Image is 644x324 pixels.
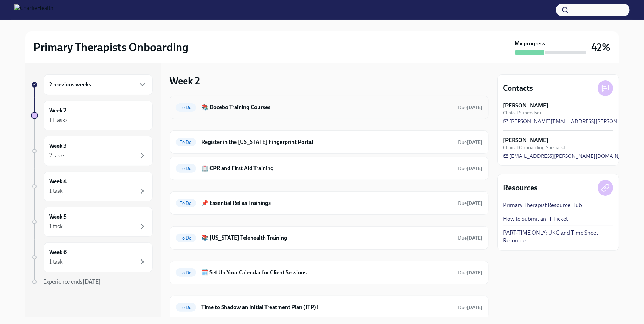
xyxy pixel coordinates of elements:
[503,83,533,94] h4: Contacts
[176,305,196,310] span: To Do
[176,201,196,206] span: To Do
[202,199,453,207] h6: 📌 Essential Relias Trainings
[202,234,453,242] h6: 📚 [US_STATE] Telehealth Training
[503,144,566,151] span: Clinical Onboarding Specialist
[176,136,483,148] a: To DoRegister in the [US_STATE] Fingerprint PortalDue[DATE]
[458,105,483,111] span: Due
[50,223,63,230] div: 1 task
[176,302,483,313] a: To DoTime to Shadow an Initial Treatment Plan (ITP)!Due[DATE]
[31,207,153,237] a: Week 51 task
[458,305,483,311] span: Due
[503,102,549,110] strong: [PERSON_NAME]
[503,215,568,223] a: How to Submit an IT Ticket
[31,136,153,166] a: Week 32 tasks
[467,166,483,172] strong: [DATE]
[176,197,483,209] a: To Do📌 Essential Relias TrainingsDue[DATE]
[176,270,196,275] span: To Do
[202,269,453,276] h6: 🗓️ Set Up Your Calendar for Client Sessions
[458,165,483,172] span: August 16th, 2025 10:00
[458,139,483,146] span: August 16th, 2025 10:00
[176,235,196,241] span: To Do
[467,105,483,111] strong: [DATE]
[44,74,153,95] div: 2 previous weeks
[170,74,200,87] h3: Week 2
[458,269,483,276] span: August 13th, 2025 10:00
[176,232,483,244] a: To Do📚 [US_STATE] Telehealth TrainingDue[DATE]
[458,139,483,145] span: Due
[592,41,611,54] h3: 42%
[458,235,483,241] span: Due
[50,187,63,195] div: 1 task
[176,166,196,171] span: To Do
[467,235,483,241] strong: [DATE]
[503,201,582,209] a: Primary Therapist Resource Hub
[202,138,453,146] h6: Register in the [US_STATE] Fingerprint Portal
[50,116,68,124] div: 11 tasks
[176,105,196,110] span: To Do
[202,164,453,172] h6: 🏥 CPR and First Aid Training
[503,152,639,160] a: [EMAIL_ADDRESS][PERSON_NAME][DOMAIN_NAME]
[458,200,483,207] span: August 18th, 2025 10:00
[176,102,483,113] a: To Do📚 Docebo Training CoursesDue[DATE]
[44,278,101,285] span: Experience ends
[50,248,67,256] h6: Week 6
[50,81,91,89] h6: 2 previous weeks
[176,267,483,278] a: To Do🗓️ Set Up Your Calendar for Client SessionsDue[DATE]
[83,278,101,285] strong: [DATE]
[50,178,67,185] h6: Week 4
[467,270,483,276] strong: [DATE]
[34,40,189,54] h2: Primary Therapists Onboarding
[14,4,54,16] img: CharlieHealth
[50,213,67,221] h6: Week 5
[458,166,483,172] span: Due
[458,270,483,276] span: Due
[50,107,67,114] h6: Week 2
[202,104,453,111] h6: 📚 Docebo Training Courses
[503,136,549,144] strong: [PERSON_NAME]
[458,104,483,111] span: August 19th, 2025 10:00
[467,139,483,145] strong: [DATE]
[31,172,153,201] a: Week 41 task
[50,142,67,150] h6: Week 3
[202,303,453,311] h6: Time to Shadow an Initial Treatment Plan (ITP)!
[458,304,483,311] span: August 16th, 2025 10:00
[467,200,483,206] strong: [DATE]
[503,183,538,193] h4: Resources
[31,242,153,272] a: Week 61 task
[50,258,63,266] div: 1 task
[176,163,483,174] a: To Do🏥 CPR and First Aid TrainingDue[DATE]
[515,40,545,48] strong: My progress
[50,152,66,160] div: 2 tasks
[458,235,483,241] span: August 18th, 2025 10:00
[458,200,483,206] span: Due
[503,229,613,245] a: PART-TIME ONLY: UKG and Time Sheet Resource
[503,110,542,116] span: Clinical Supervisor
[31,101,153,130] a: Week 211 tasks
[467,305,483,311] strong: [DATE]
[176,140,196,145] span: To Do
